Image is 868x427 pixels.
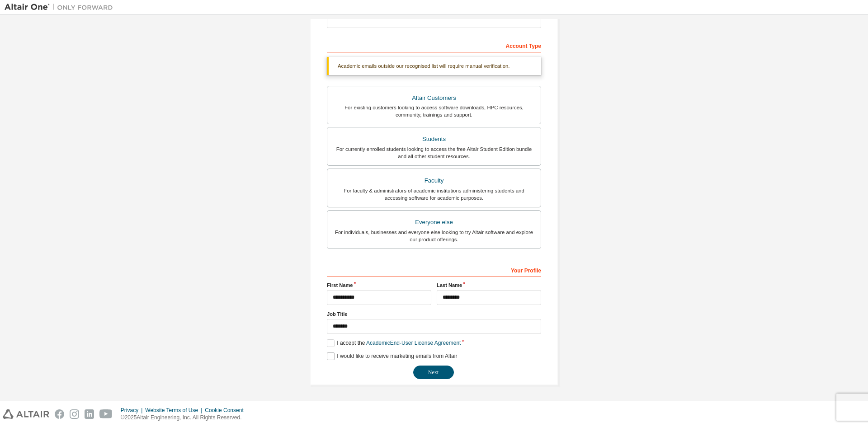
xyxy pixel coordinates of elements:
[121,407,145,414] div: Privacy
[327,263,541,277] div: Your Profile
[327,282,431,289] label: First Name
[333,187,535,202] div: For faculty & administrators of academic institutions administering students and accessing softwa...
[327,339,461,347] label: I accept the
[55,409,64,419] img: facebook.svg
[333,229,535,243] div: For individuals, businesses and everyone else looking to try Altair software and explore our prod...
[327,352,457,360] label: I would like to receive marketing emails from Altair
[333,104,535,118] div: For existing customers looking to access software downloads, HPC resources, community, trainings ...
[5,3,118,12] img: Altair One
[85,409,94,419] img: linkedin.svg
[366,340,461,346] a: Academic End-User License Agreement
[413,366,454,379] button: Next
[327,310,541,318] label: Job Title
[333,145,535,160] div: For currently enrolled students looking to access the free Altair Student Edition bundle and all ...
[145,407,205,414] div: Website Terms of Use
[327,38,541,52] div: Account Type
[333,216,535,229] div: Everyone else
[437,282,541,289] label: Last Name
[70,409,79,419] img: instagram.svg
[205,407,249,414] div: Cookie Consent
[121,414,249,422] p: © 2025 Altair Engineering, Inc. All Rights Reserved.
[3,409,49,419] img: altair_logo.svg
[99,409,113,419] img: youtube.svg
[333,174,535,187] div: Faculty
[333,92,535,104] div: Altair Customers
[333,133,535,145] div: Students
[327,57,541,75] div: Academic emails outside our recognised list will require manual verification.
